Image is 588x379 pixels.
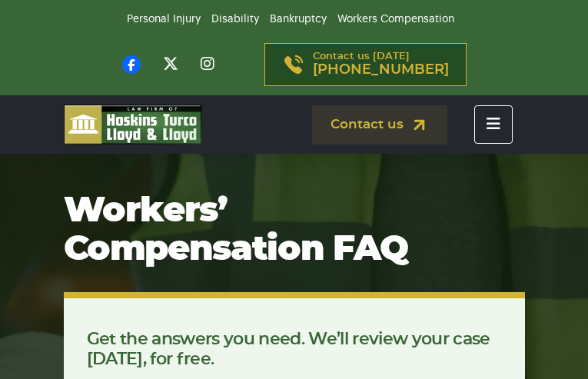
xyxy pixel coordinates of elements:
[474,105,513,144] button: Toggle navigation
[313,62,449,78] span: [PHONE_NUMBER]
[270,14,327,25] a: Bankruptcy
[64,192,494,269] h1: Workers’ Compensation FAQ
[313,52,449,78] p: Contact us [DATE]
[87,329,502,369] p: Get the answers you need. We’ll review your case [DATE], for free.
[64,105,202,145] img: logo
[211,14,259,25] a: Disability
[127,14,201,25] a: Personal Injury
[337,14,454,25] a: Workers Compensation
[312,105,447,145] a: Contact us
[264,43,467,86] a: Contact us [DATE][PHONE_NUMBER]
